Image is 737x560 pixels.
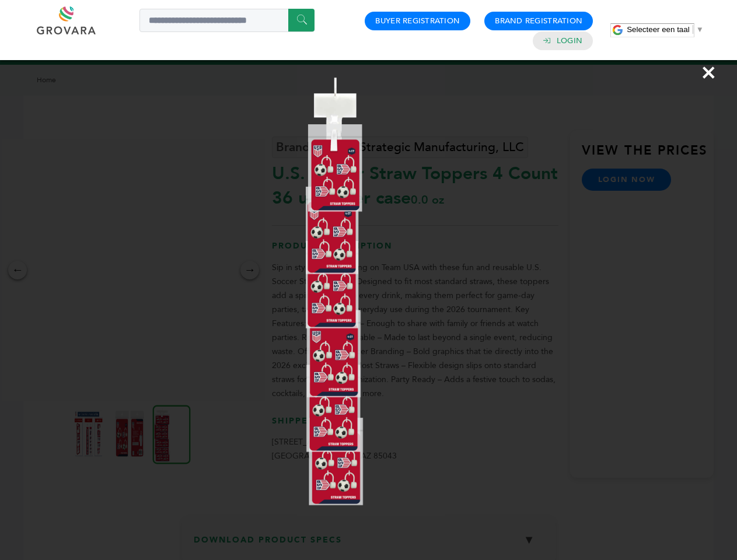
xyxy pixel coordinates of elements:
[495,16,582,26] a: Brand Registration
[627,25,689,34] span: Selecteer een taal
[627,25,704,34] a: Selecteer een taal​
[139,9,315,32] input: Search a product or brand...
[696,25,704,34] span: ▼
[375,16,460,26] a: Buyer Registration
[701,56,717,89] span: ×
[557,36,582,46] a: Login
[306,67,432,515] img: Image Preview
